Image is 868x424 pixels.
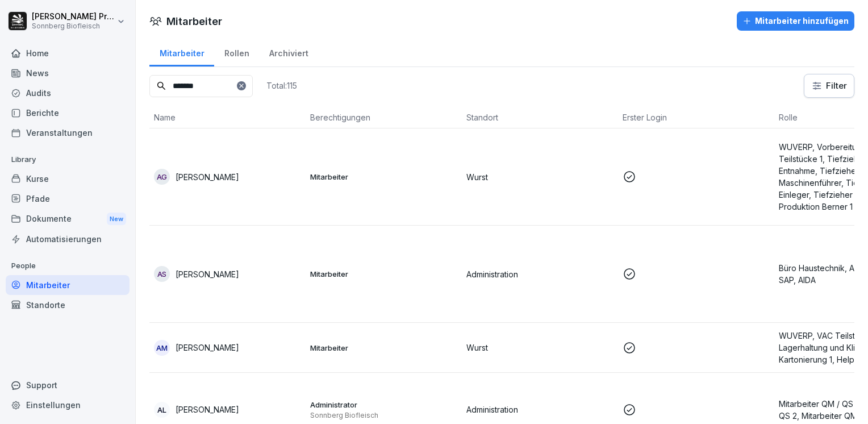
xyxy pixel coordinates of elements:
[737,11,854,31] button: Mitarbeiter hinzufügen
[6,103,130,123] a: Berichte
[6,189,130,209] a: Pfade
[32,12,115,22] p: [PERSON_NAME] Preßlauer
[6,43,130,63] a: Home
[310,411,457,420] p: Sonnberg Biofleisch
[32,22,115,30] p: Sonnberg Biofleisch
[6,169,130,189] a: Kurse
[154,266,170,282] div: AS
[166,14,222,29] h1: Mitarbeiter
[214,38,259,66] a: Rollen
[310,269,457,279] p: Mitarbeiter
[618,107,774,128] th: Erster Login
[310,400,457,410] p: Administrator
[6,123,130,143] a: Veranstaltungen
[310,172,457,182] p: Mitarbeiter
[176,342,239,354] p: [PERSON_NAME]
[310,343,457,353] p: Mitarbeiter
[154,402,170,418] div: AL
[6,395,130,415] a: Einstellungen
[6,209,130,230] a: DokumenteNew
[804,74,854,97] button: Filter
[154,169,170,185] div: AG
[149,38,214,66] a: Mitarbeiter
[6,63,130,83] a: News
[466,171,614,183] p: Wurst
[6,151,130,169] p: Library
[176,268,239,280] p: [PERSON_NAME]
[6,375,130,395] div: Support
[154,340,170,356] div: AM
[462,107,618,128] th: Standort
[6,295,130,315] a: Standorte
[107,213,126,226] div: New
[306,107,462,128] th: Berechtigungen
[466,404,614,415] p: Administration
[742,15,849,27] div: Mitarbeiter hinzufügen
[466,342,614,354] p: Wurst
[176,404,239,415] p: [PERSON_NAME]
[6,83,130,103] a: Audits
[176,171,239,183] p: [PERSON_NAME]
[266,80,297,91] p: Total: 115
[811,80,847,92] div: Filter
[259,38,318,66] a: Archiviert
[6,229,130,249] a: Automatisierungen
[466,268,614,280] p: Administration
[6,209,130,230] div: Dokumente
[6,257,130,275] p: People
[6,275,130,295] a: Mitarbeiter
[149,107,306,128] th: Name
